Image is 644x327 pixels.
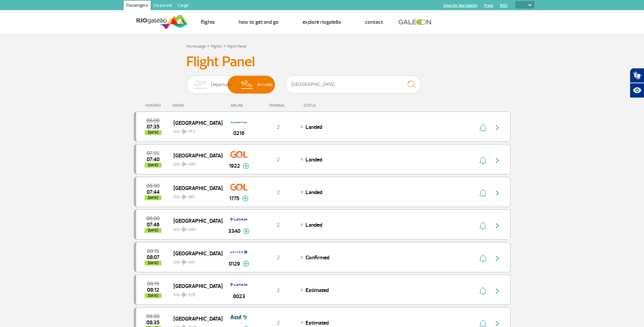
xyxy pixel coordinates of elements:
[181,194,187,200] img: destiny_airplane.svg
[306,222,322,228] span: Landed
[189,76,211,93] img: slider-embarque
[277,287,280,294] span: 2
[147,151,160,156] span: 2025-08-25 07:55:00
[173,314,217,323] span: [GEOGRAPHIC_DATA]
[302,19,341,25] a: Explore RIOgaleão
[256,103,300,108] div: TERMINAL
[145,228,162,233] span: [DATE]
[277,156,280,163] span: 2
[173,249,217,258] span: [GEOGRAPHIC_DATA]
[211,44,222,49] a: Flights
[181,227,187,232] img: destiny_airplane.svg
[277,320,280,326] span: 2
[173,118,217,127] span: [GEOGRAPHIC_DATA]
[211,76,233,93] span: Departures
[479,189,486,197] img: sino-painel-voo.svg
[146,216,160,221] span: 2025-08-25 08:00:00
[630,68,644,98] div: Plugin de acessibilidade da Hand Talk.
[233,292,245,300] span: 8023
[173,281,217,290] span: [GEOGRAPHIC_DATA]
[147,222,160,227] span: 2025-08-25 07:46:00
[173,216,217,225] span: [GEOGRAPHIC_DATA]
[306,320,329,326] span: Estimated
[500,3,508,8] a: RQS
[188,227,196,233] span: GRU
[300,103,355,108] div: STATUS
[479,254,486,262] img: sino-painel-voo.svg
[306,156,322,163] span: Landed
[146,314,160,319] span: 2025-08-25 09:00:00
[493,156,501,165] img: seta-direita-painel-voo.svg
[365,19,383,25] a: Contact
[227,44,246,49] a: Flight Panel
[181,292,187,297] img: destiny_airplane.svg
[233,129,244,137] span: 0216
[181,161,187,167] img: destiny_airplane.svg
[188,129,195,135] span: PTY
[277,254,280,261] span: 2
[277,124,280,131] span: 2
[493,287,501,295] img: seta-direita-painel-voo.svg
[173,125,217,135] span: GIG
[147,281,159,286] span: 2025-08-25 08:15:00
[207,42,209,50] a: >
[479,124,486,132] img: sino-painel-voo.svg
[479,156,486,165] img: sino-painel-voo.svg
[173,256,217,265] span: GIG
[239,19,279,25] a: How to get and go
[306,189,322,196] span: Landed
[630,83,644,98] button: Abrir recursos assistivos.
[306,287,329,294] span: Estimated
[173,151,217,160] span: [GEOGRAPHIC_DATA]
[479,287,486,295] img: sino-painel-voo.svg
[147,157,160,162] span: 2025-08-25 07:40:35
[243,261,249,267] img: mais-info-painel-voo.svg
[243,163,249,169] img: mais-info-painel-voo.svg
[493,222,501,230] img: seta-direita-painel-voo.svg
[188,259,195,265] span: IAH
[630,68,644,83] button: Abrir tradutor de língua de sinais.
[124,1,151,12] a: Passengers
[229,194,239,203] span: 1775
[172,103,222,108] div: ORIGIN
[493,189,501,197] img: seta-direita-painel-voo.svg
[147,124,160,129] span: 2025-08-25 07:35:00
[493,124,501,132] img: seta-direita-painel-voo.svg
[201,19,215,25] a: Flights
[443,3,477,8] a: Shop On-line GaleOn
[173,190,217,200] span: GIG
[145,163,162,168] span: [DATE]
[228,227,240,235] span: 3340
[147,190,160,194] span: 2025-08-25 07:44:00
[145,130,162,135] span: [DATE]
[146,320,160,325] span: 2025-08-25 08:35:00
[229,260,240,268] span: 0129
[223,42,226,50] a: >
[147,249,159,254] span: 2025-08-25 08:15:00
[146,118,160,123] span: 2025-08-25 08:00:00
[229,162,240,170] span: 1922
[242,195,249,202] img: mais-info-painel-voo.svg
[186,44,206,49] a: Home page
[136,103,173,108] div: HORÁRIO
[243,228,250,234] img: mais-info-painel-voo.svg
[222,103,256,108] div: AIRLINE
[173,223,217,233] span: GIG
[257,76,273,93] span: Arrivals
[175,1,191,12] a: Cargo
[173,158,217,168] span: GIG
[484,3,493,8] a: Press
[145,195,162,200] span: [DATE]
[479,222,486,230] img: sino-painel-voo.svg
[145,261,162,265] span: [DATE]
[277,222,280,228] span: 2
[237,76,257,93] img: slider-desembarque
[493,254,501,262] img: seta-direita-painel-voo.svg
[306,254,329,261] span: Confirmed
[306,124,322,131] span: Landed
[285,75,421,93] input: Flight, city or airline
[151,1,175,12] a: Corporate
[188,161,196,168] span: GRU
[173,184,217,192] span: [GEOGRAPHIC_DATA]
[146,184,160,188] span: 2025-08-25 08:00:00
